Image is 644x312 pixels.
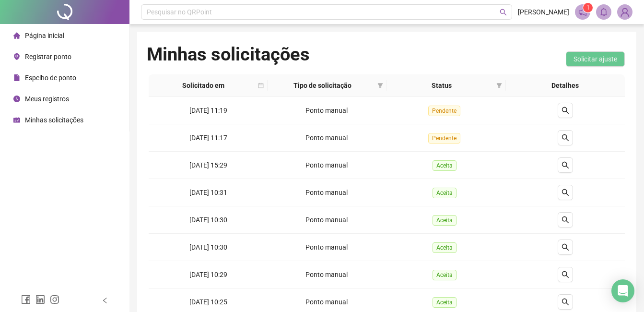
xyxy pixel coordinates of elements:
span: Aceita [433,160,457,171]
span: [DATE] 10:31 [189,189,227,196]
span: [DATE] 11:17 [189,134,227,142]
span: schedule [13,117,20,123]
span: search [562,189,569,196]
span: Espelho de ponto [25,74,76,82]
span: Ponto manual [305,189,348,196]
span: filter [377,83,383,88]
span: Pendente [428,106,460,116]
span: Ponto manual [305,161,348,169]
span: calendar [258,83,264,88]
span: filter [496,83,502,88]
span: [DATE] 15:29 [189,161,227,169]
span: Aceita [433,188,457,198]
span: search [562,243,569,251]
span: search [562,134,569,142]
span: search [562,298,569,306]
th: Detalhes [506,74,625,97]
span: search [500,9,507,16]
span: Ponto manual [305,216,348,224]
span: instagram [50,295,59,304]
span: search [562,161,569,169]
span: Tipo de solicitação [271,80,373,91]
span: Meus registros [25,95,69,103]
span: left [102,297,108,304]
span: [DATE] 10:30 [189,216,227,224]
span: Página inicial [25,32,64,39]
span: Minhas solicitações [25,116,83,124]
div: Open Intercom Messenger [611,279,634,302]
span: Ponto manual [305,243,348,251]
span: [DATE] 11:19 [189,107,227,114]
span: home [13,32,20,39]
span: facebook [21,295,31,304]
span: Pendente [428,133,460,144]
span: calendar [256,78,266,93]
span: filter [375,78,385,93]
span: Registrar ponto [25,53,71,60]
span: search [562,271,569,278]
span: Solicitado em [152,80,254,91]
span: Ponto manual [305,107,348,114]
span: search [562,216,569,224]
span: Solicitar ajuste [574,54,617,64]
span: 1 [586,4,590,11]
span: [PERSON_NAME] [518,7,569,17]
button: Solicitar ajuste [566,51,625,67]
span: search [562,107,569,114]
span: filter [494,78,504,93]
span: [DATE] 10:30 [189,243,227,251]
sup: 1 [583,3,593,12]
img: 54632 [618,5,632,19]
span: notification [578,8,587,16]
h1: Minhas solicitações [147,43,310,65]
span: bell [599,8,608,16]
span: Status [391,80,492,91]
span: file [13,74,20,81]
span: clock-circle [13,96,20,102]
span: Ponto manual [305,298,348,306]
span: [DATE] 10:29 [189,271,227,278]
span: [DATE] 10:25 [189,298,227,306]
span: Aceita [433,242,457,253]
span: Ponto manual [305,134,348,142]
span: Aceita [433,270,457,280]
span: linkedin [35,295,45,304]
span: Aceita [433,297,457,308]
span: environment [13,53,20,60]
span: Ponto manual [305,271,348,278]
span: Aceita [433,215,457,226]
